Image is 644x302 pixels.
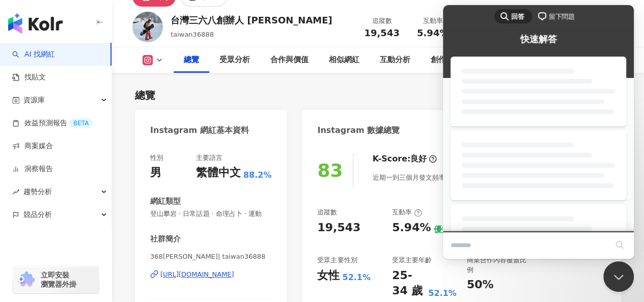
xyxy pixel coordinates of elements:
[317,220,360,236] div: 19,543
[317,268,340,284] div: 女性
[364,28,399,38] span: 19,543
[317,256,357,265] div: 受眾主要性別
[329,54,359,66] div: 相似網紅
[150,196,181,207] div: 網紅類型
[431,54,477,66] div: 創作內容分析
[317,160,343,181] div: 83
[219,54,250,66] div: 受眾分析
[467,277,494,293] div: 50%
[372,153,437,164] div: K-Score :
[410,153,427,164] div: 良好
[12,72,46,83] a: 找貼文
[12,164,53,174] a: 洞察報告
[317,208,337,217] div: 追蹤數
[135,88,155,102] div: 總覽
[243,170,272,181] span: 88.2%
[23,180,52,203] span: 趨勢分析
[150,252,271,261] span: 368[PERSON_NAME]| taiwan36888
[184,54,199,66] div: 總覽
[23,203,52,226] span: 競品分析
[150,153,163,162] div: 性別
[392,208,422,217] div: 互動率
[362,16,401,26] div: 追蹤數
[603,261,634,292] iframe: Help Scout Beacon - Close
[160,270,234,279] div: [URL][DOMAIN_NAME]
[8,13,63,34] img: logo
[150,165,161,181] div: 男
[12,118,93,128] a: 效益預測報告BETA
[150,125,249,136] div: Instagram 網紅基本資料
[317,125,400,136] div: Instagram 數據總覽
[428,288,457,299] div: 52.1%
[23,89,45,112] span: 資源庫
[392,220,431,236] div: 5.94%
[41,270,76,289] span: 立即安裝 瀏覽器外掛
[132,12,163,42] img: KOL Avatar
[342,272,371,283] div: 52.1%
[392,268,426,299] div: 25-34 歲
[150,270,271,279] a: [URL][DOMAIN_NAME]
[171,31,214,38] span: taiwan36888
[413,16,452,26] div: 互動率
[433,224,450,235] div: 優秀
[380,54,410,66] div: 互動分析
[417,28,449,38] span: 5.94%
[196,165,241,181] div: 繁體中文
[12,141,53,151] a: 商案媒合
[13,266,99,293] a: chrome extension立即安裝 瀏覽器外掛
[196,153,222,162] div: 主要語言
[171,14,332,26] div: 台灣三六八創辦人 [PERSON_NAME]
[392,256,432,265] div: 受眾主要年齡
[372,167,561,187] div: 近期一到三個月發文頻率正常，且漲粉率與互動率高。
[12,49,55,60] a: searchAI 找網紅
[12,188,19,196] span: rise
[270,54,309,66] div: 合作與價值
[467,256,531,274] div: 商業合作內容覆蓋比例
[16,271,36,288] img: chrome extension
[150,234,181,244] div: 社群簡介
[150,209,271,218] span: 登山攀岩 · 日常話題 · 命理占卜 · 運動
[443,5,634,259] iframe: Help Scout Beacon - Live Chat, Contact Form, and Knowledge Base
